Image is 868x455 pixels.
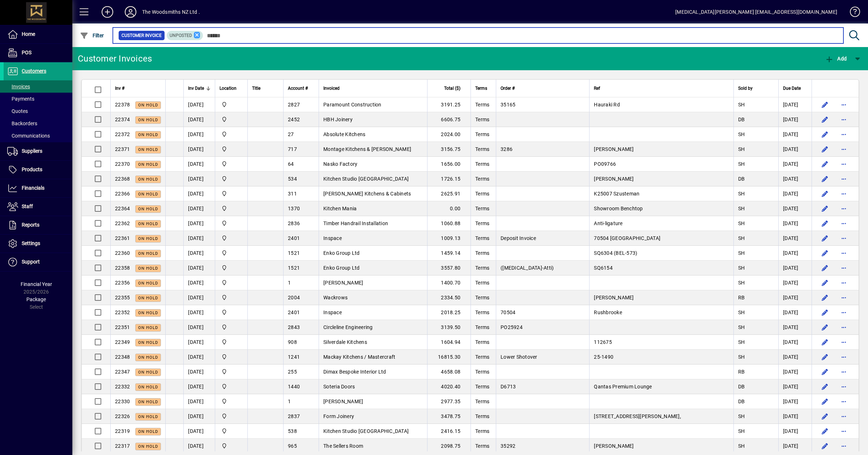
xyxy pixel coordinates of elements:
[838,321,850,333] button: More options
[115,250,130,256] span: 22360
[115,220,130,226] span: 22362
[323,250,360,256] span: Enko Group Ltd
[4,216,72,234] a: Reports
[427,261,471,275] td: 3557.80
[115,161,130,167] span: 22370
[475,265,489,271] span: Terms
[778,261,812,275] td: [DATE]
[823,52,848,65] button: Add
[22,222,39,228] span: Reports
[323,84,423,92] div: Invoiced
[183,142,215,157] td: [DATE]
[475,191,489,197] span: Terms
[819,218,831,229] button: Edit
[838,188,850,199] button: More options
[675,6,837,18] div: [MEDICAL_DATA][PERSON_NAME] [EMAIL_ADDRESS][DOMAIN_NAME]
[288,324,300,330] span: 2843
[4,198,72,216] a: Staff
[427,335,471,350] td: 1604.94
[323,117,353,122] span: HBH Joinery
[738,84,774,92] div: Sold by
[7,84,30,89] span: Invoices
[819,425,831,437] button: Edit
[738,84,753,92] span: Sold by
[778,246,812,261] td: [DATE]
[183,97,215,112] td: [DATE]
[288,131,294,137] span: 27
[594,295,634,300] span: [PERSON_NAME]
[501,84,585,92] div: Order #
[220,219,243,227] span: The Woodsmiths
[838,143,850,155] button: More options
[288,250,300,256] span: 1521
[778,290,812,305] td: [DATE]
[122,32,162,39] span: Customer Invoice
[138,325,158,330] span: On hold
[22,203,33,209] span: Staff
[138,281,158,286] span: On hold
[501,102,515,108] span: 35165
[220,323,243,331] span: The Woodsmiths
[220,279,243,287] span: The Woodsmiths
[738,102,745,108] span: SH
[220,294,243,302] span: The Woodsmiths
[323,191,411,197] span: [PERSON_NAME] Kitchens & Cabinets
[778,201,812,216] td: [DATE]
[738,191,745,197] span: SH
[819,351,831,363] button: Edit
[220,160,243,168] span: The Woodsmiths
[323,131,365,137] span: Absolute Kitchens
[778,142,812,157] td: [DATE]
[838,440,850,452] button: More options
[838,247,850,259] button: More options
[220,130,243,138] span: The Woodsmiths
[778,216,812,231] td: [DATE]
[288,191,297,197] span: 311
[819,277,831,288] button: Edit
[115,324,130,330] span: 22351
[4,142,72,160] a: Suppliers
[819,366,831,378] button: Edit
[475,176,489,182] span: Terms
[183,335,215,350] td: [DATE]
[738,131,745,137] span: SH
[778,172,812,186] td: [DATE]
[252,84,279,92] div: Title
[838,307,850,318] button: More options
[183,186,215,201] td: [DATE]
[138,207,158,211] span: On hold
[142,6,200,18] div: The Woodsmiths NZ Ltd .
[183,157,215,172] td: [DATE]
[323,309,342,315] span: Inspace
[220,338,243,346] span: The Woodsmiths
[4,161,72,179] a: Products
[138,222,158,226] span: On hold
[778,320,812,335] td: [DATE]
[778,231,812,246] td: [DATE]
[7,121,37,126] span: Backorders
[323,220,388,226] span: Timber Handrail Installation
[475,102,489,108] span: Terms
[594,191,639,197] span: K25007 Szusteman
[323,295,348,300] span: Wackrows
[819,247,831,259] button: Edit
[778,157,812,172] td: [DATE]
[288,220,300,226] span: 2836
[819,232,831,244] button: Edit
[252,84,260,92] span: Title
[427,157,471,172] td: 1656.00
[323,265,360,271] span: Enko Group Ltd
[323,102,382,108] span: Paramount Construction
[115,176,130,182] span: 22368
[501,265,554,271] span: ([MEDICAL_DATA]-Atti)
[475,280,489,286] span: Terms
[138,251,158,256] span: On hold
[427,216,471,231] td: 1060.88
[501,146,512,152] span: 3286
[838,277,850,288] button: More options
[183,201,215,216] td: [DATE]
[594,309,622,315] span: Rushbrooke
[138,266,158,271] span: On hold
[183,231,215,246] td: [DATE]
[594,265,613,271] span: SQ6154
